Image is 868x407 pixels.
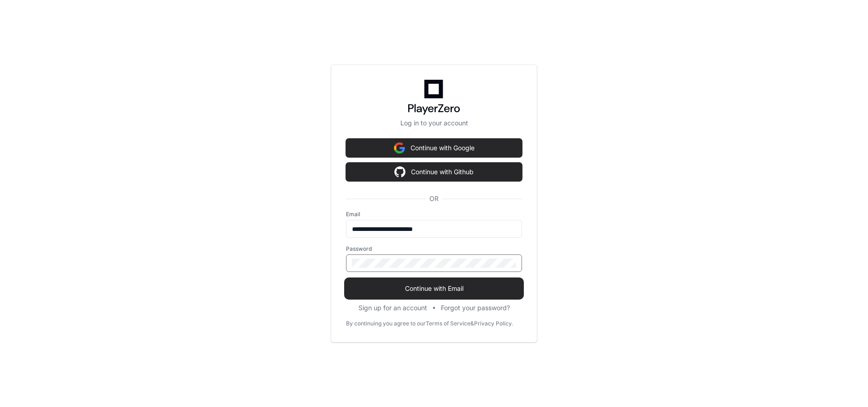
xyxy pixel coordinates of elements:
span: OR [426,194,442,203]
div: By continuing you agree to our [346,320,426,327]
label: Email [346,211,522,218]
p: Log in to your account [346,118,522,128]
a: Terms of Service [426,320,470,327]
button: Continue with Email [346,279,522,298]
img: Sign in with google [394,163,405,181]
button: Continue with Github [346,163,522,181]
span: Continue with Email [346,284,522,293]
button: Forgot your password? [441,303,510,313]
label: Password [346,245,522,253]
img: Sign in with google [394,139,405,157]
a: Privacy Policy. [474,320,513,327]
div: & [470,320,474,327]
button: Continue with Google [346,139,522,157]
button: Sign up for an account [358,303,427,313]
